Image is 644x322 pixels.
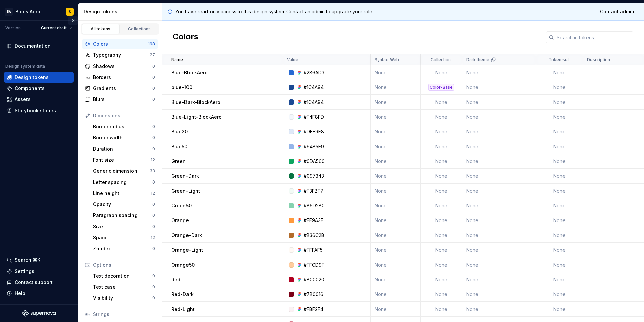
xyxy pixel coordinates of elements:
[304,291,323,298] div: #7B0016
[173,31,198,43] h2: Colors
[371,95,421,110] td: None
[15,107,56,114] div: Storybook stories
[93,234,151,241] div: Space
[462,124,536,139] td: None
[304,173,324,179] div: #097343
[15,290,25,297] div: Help
[69,9,71,14] div: S
[421,287,462,302] td: None
[152,124,155,129] div: 0
[536,302,583,317] td: None
[371,302,421,317] td: None
[4,105,74,116] a: Storybook stories
[148,41,155,47] div: 198
[90,155,158,165] a: Font size12
[428,84,454,91] div: Color-Base
[15,85,45,92] div: Components
[171,158,186,165] p: Green
[152,284,155,290] div: 0
[171,188,200,194] p: Green-Light
[93,245,152,252] div: Z-index
[304,247,323,253] div: #FFFAF5
[536,95,583,110] td: None
[421,169,462,184] td: None
[596,6,639,18] a: Contact admin
[68,16,78,25] button: Collapse sidebar
[4,72,74,83] a: Design tokens
[90,121,158,132] a: Border radius0
[152,86,155,91] div: 0
[287,57,298,63] p: Value
[5,64,45,69] div: Design system data
[93,157,151,163] div: Font size
[304,69,324,76] div: #286AD3
[90,166,158,176] a: Generic dimension33
[304,128,324,135] div: #DFE9F8
[536,169,583,184] td: None
[421,95,462,110] td: None
[90,132,158,143] a: Border width0
[462,154,536,169] td: None
[171,276,180,283] p: Red
[462,198,536,213] td: None
[462,110,536,124] td: None
[536,243,583,257] td: None
[90,243,158,254] a: Z-index0
[171,232,202,239] p: Orange-Dark
[152,146,155,152] div: 0
[421,139,462,154] td: None
[93,52,150,58] div: Typography
[462,228,536,243] td: None
[371,257,421,272] td: None
[93,179,152,186] div: Letter spacing
[152,179,155,185] div: 0
[93,201,152,208] div: Opacity
[536,228,583,243] td: None
[93,295,152,301] div: Visibility
[5,8,13,16] div: BA
[462,65,536,80] td: None
[462,139,536,154] td: None
[536,184,583,198] td: None
[371,169,421,184] td: None
[462,243,536,257] td: None
[304,143,324,150] div: #94B5E9
[304,217,323,224] div: #FF9A3E
[151,191,155,196] div: 12
[82,72,158,83] a: Borders0
[171,261,195,268] p: Orange50
[93,123,152,130] div: Border radius
[90,282,158,292] a: Text case0
[536,110,583,124] td: None
[549,57,569,63] p: Token set
[93,284,152,290] div: Text case
[90,177,158,188] a: Letter spacing0
[84,26,117,32] div: All tokens
[371,272,421,287] td: None
[462,95,536,110] td: None
[15,74,49,81] div: Design tokens
[152,97,155,102] div: 0
[304,158,325,165] div: #0DA560
[536,257,583,272] td: None
[421,154,462,169] td: None
[4,288,74,299] button: Help
[5,25,21,31] div: Version
[536,198,583,213] td: None
[152,135,155,140] div: 0
[93,212,152,219] div: Paragraph spacing
[152,273,155,279] div: 0
[4,94,74,105] a: Assets
[152,224,155,229] div: 0
[152,295,155,301] div: 0
[175,8,373,15] p: You have read-only access to this design system. Contact an admin to upgrade your role.
[304,232,324,239] div: #B36C2B
[304,202,325,209] div: #86D2B0
[90,210,158,221] a: Paragraph spacing0
[462,184,536,198] td: None
[421,257,462,272] td: None
[152,202,155,207] div: 0
[82,50,158,61] a: Typography27
[152,64,155,69] div: 0
[371,154,421,169] td: None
